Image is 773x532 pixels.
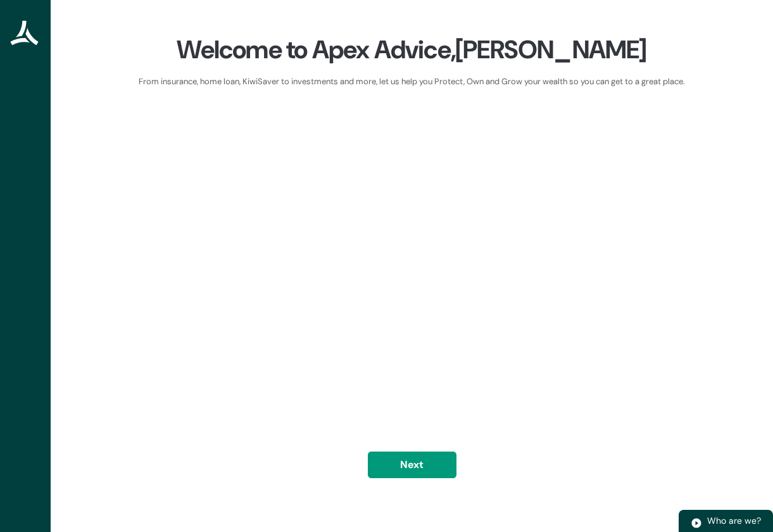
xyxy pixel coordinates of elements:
div: Welcome to Apex Advice, [PERSON_NAME] [139,34,685,65]
div: From insurance, home loan, KiwiSaver to investments and more, let us help you Protect, Own and Gr... [139,75,685,88]
img: play.svg [691,517,702,529]
button: Next [368,452,456,478]
span: Who are we? [707,515,761,526]
img: Apex Advice Group [10,20,40,46]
